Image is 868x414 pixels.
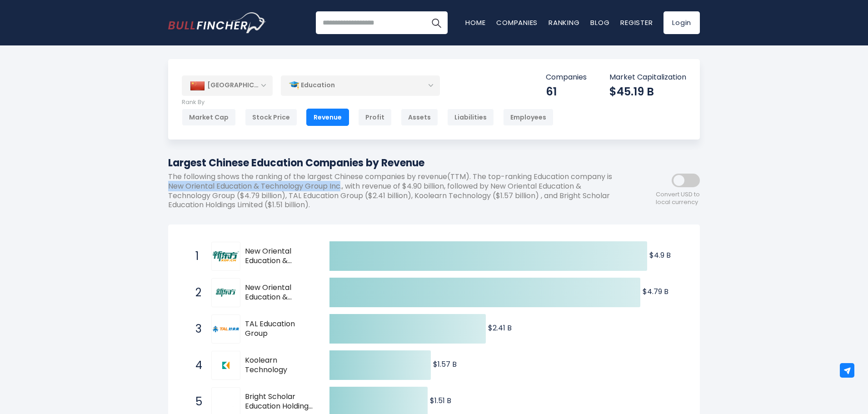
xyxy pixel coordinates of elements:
[191,358,200,373] span: 4
[425,11,448,34] button: Search
[609,73,686,82] p: Market Capitalization
[549,18,579,27] a: Ranking
[590,18,609,27] a: Blog
[191,394,200,409] span: 5
[488,323,512,333] text: $2.41 B
[281,75,440,96] div: Education
[643,286,668,297] text: $4.79 B
[168,155,618,170] h1: Largest Chinese Education Companies by Revenue
[222,362,229,369] img: Koolearn Technology
[213,279,239,306] img: New Oriental Education & Technology Group
[191,285,200,300] span: 2
[182,75,273,95] div: [GEOGRAPHIC_DATA]
[182,99,554,106] p: Rank By
[546,73,587,82] p: Companies
[401,109,438,126] div: Assets
[649,250,671,260] text: $4.9 B
[245,356,314,375] span: Koolearn Technology
[358,109,392,126] div: Profit
[663,11,700,34] a: Login
[213,243,239,269] img: New Oriental Education & Technology Group Inc.
[245,247,314,266] span: New Oriental Education & Technology Group Inc.
[191,249,200,264] span: 1
[306,109,349,126] div: Revenue
[430,395,451,406] text: $1.51 B
[245,319,314,339] span: TAL Education Group
[433,359,457,369] text: $1.57 B
[245,283,314,302] span: New Oriental Education & Technology Group
[546,85,587,99] div: 61
[168,172,618,210] p: The following shows the ranking of the largest Chinese companies by revenue(TTM). The top-ranking...
[213,326,239,332] img: TAL Education Group
[168,12,266,33] a: Go to homepage
[465,18,485,27] a: Home
[168,12,266,33] img: Bullfincher logo
[245,109,297,126] div: Stock Price
[447,109,494,126] div: Liabilities
[496,18,538,27] a: Companies
[191,321,200,337] span: 3
[656,191,700,206] span: Convert USD to local currency
[609,85,686,99] div: $45.19 B
[620,18,653,27] a: Register
[503,109,554,126] div: Employees
[182,109,236,126] div: Market Cap
[245,392,314,411] span: Bright Scholar Education Holdings Limited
